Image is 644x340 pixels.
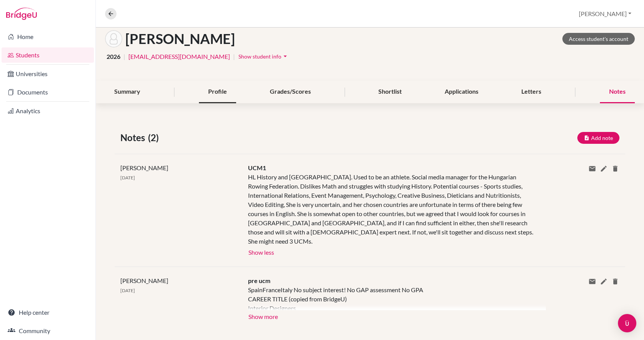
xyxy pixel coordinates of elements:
div: Applications [435,81,488,103]
div: Notes [600,81,635,103]
span: Show student info [238,53,281,60]
button: Show more [248,310,278,322]
div: SpainFranceItaly No subject interest! No GAP assessment No GPA CAREER TITLE (copied from BridgeU)... [248,285,534,310]
a: Universities [2,66,94,81]
h1: [PERSON_NAME] [125,31,235,47]
div: Grades/Scores [261,81,320,103]
a: Home [2,29,94,44]
div: Summary [105,81,149,103]
span: | [123,52,125,61]
span: 2026 [107,52,120,61]
a: Help center [2,305,94,320]
div: Open Intercom Messenger [618,314,636,332]
span: [DATE] [120,175,135,181]
span: pre ucm [248,277,270,284]
button: Show student infoarrow_drop_down [238,50,289,62]
span: Notes [120,131,148,145]
span: [PERSON_NAME] [120,164,168,171]
a: Analytics [2,103,94,119]
i: arrow_drop_down [281,52,289,60]
a: [EMAIL_ADDRESS][DOMAIN_NAME] [128,52,230,61]
div: HL History and [GEOGRAPHIC_DATA]. Used to be an athlete. Social media manager for the Hungarian R... [248,172,534,246]
img: Blanka Napsugár Szabó's avatar [105,30,122,47]
a: Community [2,323,94,338]
div: Profile [199,81,236,103]
button: Add note [577,132,619,144]
span: [DATE] [120,288,135,293]
button: [PERSON_NAME] [575,7,635,21]
a: Documents [2,85,94,100]
img: Bridge-U [6,8,37,20]
a: Access student's account [562,33,635,45]
span: [PERSON_NAME] [120,277,168,284]
a: Students [2,47,94,63]
span: UCM1 [248,164,266,171]
button: Show less [248,246,274,257]
span: (2) [148,131,162,145]
div: Letters [512,81,550,103]
span: | [233,52,235,61]
div: Shortlist [369,81,411,103]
